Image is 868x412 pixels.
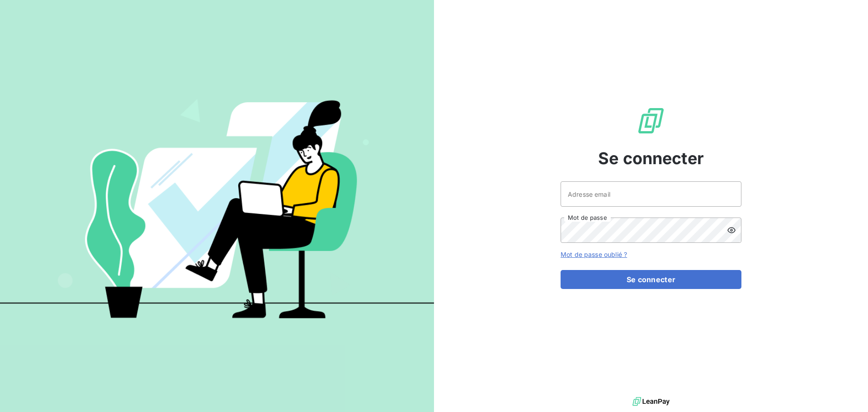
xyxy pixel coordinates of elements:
button: Se connecter [561,270,741,289]
img: Logo LeanPay [637,106,665,135]
a: Mot de passe oublié ? [561,251,627,258]
img: logo [632,395,670,408]
span: Se connecter [598,146,704,170]
input: placeholder [561,181,741,207]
